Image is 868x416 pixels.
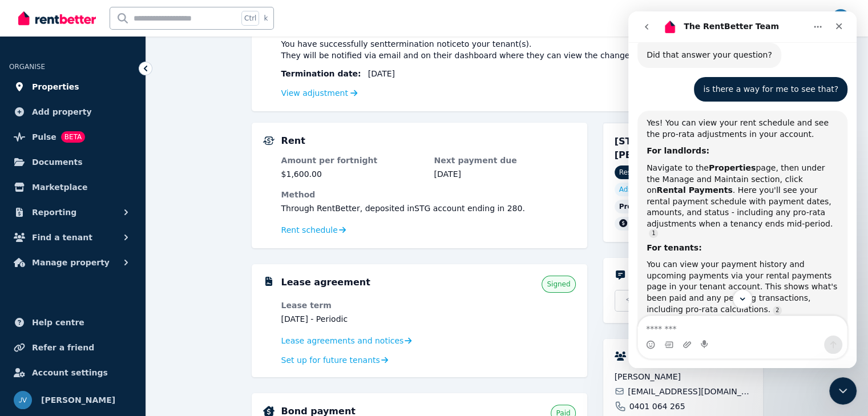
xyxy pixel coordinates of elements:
a: Set up for future tenants [281,354,389,366]
dd: [DATE] [434,168,576,180]
a: Rent schedule [281,224,346,236]
span: Through RentBetter , deposited in STG account ending in 280 . [281,204,525,213]
span: 0401 064 265 [629,401,685,412]
a: Documents [9,151,136,173]
span: [EMAIL_ADDRESS][DOMAIN_NAME] [628,386,751,397]
div: : 375909 [615,200,697,213]
iframe: Intercom live chat [628,11,857,368]
span: Ad: Draft [619,185,648,194]
h5: Lease agreement [281,276,370,289]
a: Marketplace [9,176,136,199]
span: Refer a friend [32,341,94,354]
dt: Next payment due [434,155,576,166]
span: Lease agreements and notices [281,335,404,346]
img: RentBetter [18,10,96,27]
span: Termination date : [281,68,361,79]
span: Reporting [32,205,76,219]
button: Send message [615,290,751,311]
span: Properties [32,80,79,94]
span: Add property [32,105,92,119]
a: PulseBETA [9,126,136,148]
span: Help centre [32,316,84,329]
span: Rent schedule [281,224,338,236]
h5: Rent [281,134,305,148]
span: Property ID [619,202,664,211]
span: Marketplace [32,180,87,194]
a: Add property [9,100,136,123]
img: Bond Details [263,406,274,416]
span: [PERSON_NAME] [615,371,752,382]
button: Manage property [9,251,136,274]
button: Find a tenant [9,226,136,249]
span: [DATE] [368,68,395,79]
dd: $1,600.00 [281,168,423,180]
span: k [264,14,268,23]
span: [STREET_ADDRESS][PERSON_NAME] [615,136,714,160]
span: Manage property [32,256,110,269]
a: Help centre [9,311,136,334]
a: Refer a friend [9,336,136,359]
dt: Lease term [281,300,423,311]
a: Lease agreements and notices [281,335,412,346]
span: ORGANISE [9,63,45,71]
span: Documents [32,155,83,169]
a: View adjustment [281,88,358,98]
img: Jennifer Vu [14,391,32,409]
button: Reporting [9,201,136,224]
img: Jennifer Vu [831,9,850,27]
dt: Method [281,189,576,200]
a: Properties [9,75,136,98]
a: Account settings [9,361,136,384]
span: Set up for future tenants [281,354,380,366]
dd: [DATE] - Periodic [281,313,423,325]
span: Residential | For rent [615,165,695,179]
span: Find a tenant [32,231,92,244]
iframe: Intercom live chat [829,377,857,405]
dt: Amount per fortnight [281,155,423,166]
span: Signed [547,280,570,289]
span: Pulse [32,130,56,144]
span: BETA [61,131,85,143]
span: You have successfully sent termination notice to your tenant(s) . They will be notified via email... [281,38,637,61]
span: Account settings [32,366,108,379]
span: Ctrl [241,11,259,26]
span: [PERSON_NAME] [41,393,115,407]
img: Rental Payments [263,136,274,145]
